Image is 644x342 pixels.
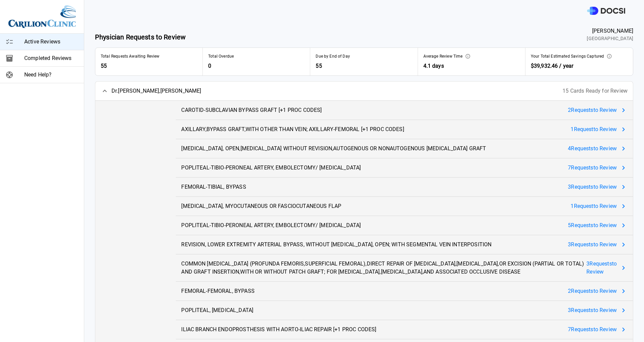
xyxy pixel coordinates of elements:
span: AXILLARY,BYPASS GRAFT,WITH OTHER THAN VEIN; AXILLARY-FEMORAL [+1 PROC CODES] [181,125,404,133]
span: 3 Request s to Review [568,183,617,191]
span: [MEDICAL_DATA], OPEN,[MEDICAL_DATA] WITHOUT REVISION,AUTOGENOUS OR NONAUTOGENOUS [MEDICAL_DATA] G... [181,145,486,153]
span: POPLITEAL-TIBIO-PERONEAL ARTERY, EMBOLECTOMY/ [MEDICAL_DATA] [181,221,361,229]
svg: This represents the average time it takes from when an optimization is ready for your review to w... [465,54,471,59]
span: 7 Request s to Review [568,164,617,172]
span: 5 Request s to Review [568,221,617,229]
span: FEMORAL-TIBIAL, BYPASS [181,183,246,191]
span: Your Total Estimated Savings Captured [531,53,604,59]
span: 2 Request s to Review [568,287,617,295]
span: 55 [316,62,412,70]
span: [MEDICAL_DATA], MYOCUTANEOUS OR FASCIOCUTANEOUS FLAP [181,202,341,210]
span: Average Review Time [423,53,463,59]
span: Total Requests Awaiting Review [101,53,160,59]
span: 7 Request s to Review [568,325,617,334]
span: 1 Request to Review [571,202,617,210]
svg: This is the estimated annual impact of the preference card optimizations which you have approved.... [607,54,612,59]
span: 15 Cards Ready for Review [562,87,627,95]
span: 4 Request s to Review [568,145,617,153]
span: ILIAC BRANCH ENDOPROSTHESIS WITH AORTO-ILIAC REPAIR [+1 PROC CODES] [181,325,376,334]
span: [PERSON_NAME] [587,27,633,35]
span: 4.1 days [423,62,520,70]
span: Total Overdue [208,53,234,59]
span: REVISION, LOWER EXTREMITY ARTERIAL BYPASS, WITHOUT [MEDICAL_DATA], OPEN; WITH SEGMENTAL VEIN INTE... [181,241,491,249]
span: [GEOGRAPHIC_DATA] [587,35,633,42]
span: Dr. [PERSON_NAME] , [PERSON_NAME] [111,87,201,95]
span: Physician Requests to Review [95,32,186,42]
span: COMMON [MEDICAL_DATA] (PROFUNDA FEMORIS,SUPERFICIAL FEMORAL),DIRECT REPAIR OF [MEDICAL_DATA],[MED... [181,260,586,276]
span: CAROTID-SUBCLAVIAN BYPASS GRAFT [+1 PROC CODES] [181,106,322,114]
span: 3 Request s to Review [586,260,617,276]
span: 0 [208,62,304,70]
span: POPLITEAL, [MEDICAL_DATA] [181,306,253,314]
span: Active Reviews [24,38,78,46]
span: 2 Request s to Review [568,106,617,114]
span: 3 Request s to Review [568,306,617,314]
img: Site Logo [8,5,76,28]
span: Completed Reviews [24,54,78,62]
span: $39,932.46 / year [531,63,574,69]
span: FEMORAL-FEMORAL, BYPASS [181,287,254,295]
span: POPLITEAL-TIBIO-PERONEAL ARTERY, EMBOLECTOMY/ [MEDICAL_DATA] [181,164,361,172]
span: 55 [101,62,197,70]
span: Need Help? [24,71,78,79]
span: 1 Request to Review [571,125,617,133]
span: 3 Request s to Review [568,241,617,249]
span: Due by End of Day [316,53,350,59]
img: DOCSI Logo [587,7,625,15]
